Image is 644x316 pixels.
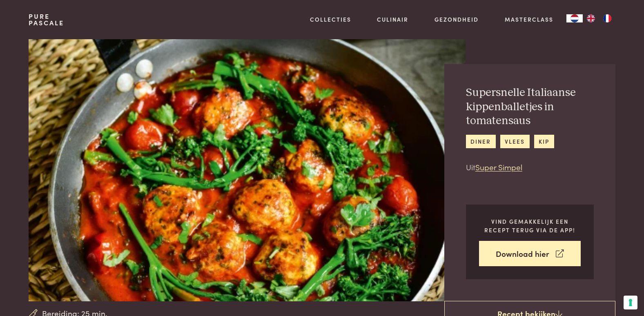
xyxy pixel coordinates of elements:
[466,135,496,148] a: diner
[624,296,637,309] button: Uw voorkeuren voor toestemming voor trackingtechnologieën
[534,135,554,148] a: kip
[466,86,594,128] h2: Supersnelle Italiaanse kippenballetjes in tomatensaus
[500,135,530,148] a: vlees
[505,15,553,24] a: Masterclass
[566,14,615,22] aside: Language selected: Nederlands
[475,161,522,172] a: Super Simpel
[566,14,583,22] a: NL
[479,241,581,267] a: Download hier
[566,14,583,22] div: Language
[435,15,479,24] a: Gezondheid
[479,217,581,234] p: Vind gemakkelijk een recept terug via de app!
[466,161,594,173] p: Uit
[599,14,615,22] a: FR
[29,13,64,26] a: PurePascale
[310,15,351,24] a: Collecties
[377,15,408,24] a: Culinair
[583,14,599,22] a: EN
[29,39,465,301] img: Supersnelle Italiaanse kippenballetjes in tomatensaus
[583,14,615,22] ul: Language list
